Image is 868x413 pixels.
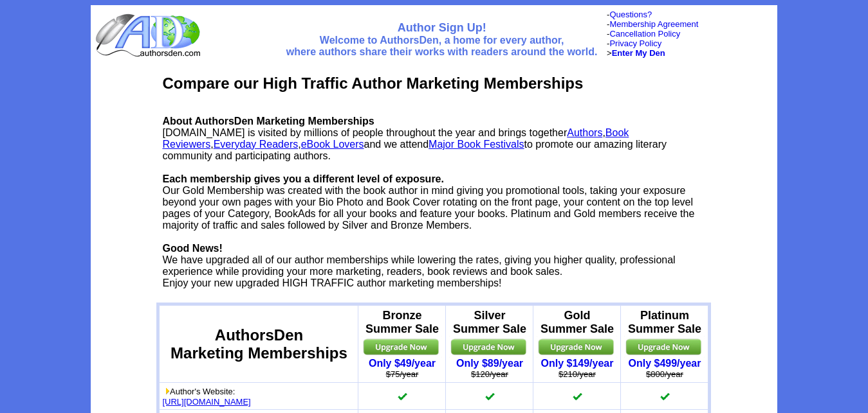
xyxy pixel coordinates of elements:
[609,39,661,48] a: Privacy Policy
[429,139,524,150] a: Major Book Festivals
[162,397,250,407] a: [URL][DOMAIN_NAME]
[162,116,374,127] b: About AuthorsDen Marketing Memberships
[541,358,614,369] a: Only $149/year
[629,358,701,369] a: Only $499/year
[165,388,170,394] img: more_btn2.gif
[449,336,530,358] img: upgrade.jpg
[612,48,665,58] a: Enter My Den
[607,29,680,58] font: - - >
[609,19,698,29] a: Membership Agreement
[95,13,203,58] img: logo_ad.gif
[559,369,596,379] strike: $210/year
[572,392,582,401] img: checkmark.gif
[365,309,439,335] b: Bronze Summer Sale
[567,127,602,138] a: Authors
[607,10,652,19] font: -
[386,369,419,379] strike: $75/year
[301,139,364,150] a: eBook Lovers
[162,75,583,92] b: Compare our High Traffic Author Marketing Memberships
[162,243,222,254] b: Good News!
[162,116,694,288] font: [DOMAIN_NAME] is visited by millions of people throughout the year and brings together , , , and ...
[456,358,523,369] a: Only $89/year
[628,309,701,335] b: Platinum Summer Sale
[214,139,299,150] a: Everyday Readers
[609,29,680,39] a: Cancellation Policy
[453,309,526,335] b: Silver Summer Sale
[485,392,495,401] img: checkmark.gif
[471,369,508,379] strike: $120/year
[362,336,442,358] img: upgrade.jpg
[646,369,683,379] strike: $800/year
[609,10,652,19] a: Questions?
[398,21,486,34] font: Author Sign Up!
[540,309,614,335] b: Gold Summer Sale
[537,336,617,358] img: upgrade.jpg
[369,358,436,369] a: Only $49/year
[397,392,407,401] img: checkmark.gif
[624,336,705,358] img: upgrade.jpg
[162,173,443,184] b: Each membership gives you a different level of exposure.
[286,35,598,57] font: Welcome to AuthorsDen, a home for every author, where authors share their works with readers arou...
[171,326,347,362] font: AuthorsDen Marketing Memberships
[162,387,235,396] font: Author's Website:
[660,392,670,401] img: checkmark.gif
[162,127,629,150] a: Book Reviewers
[607,19,698,29] font: -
